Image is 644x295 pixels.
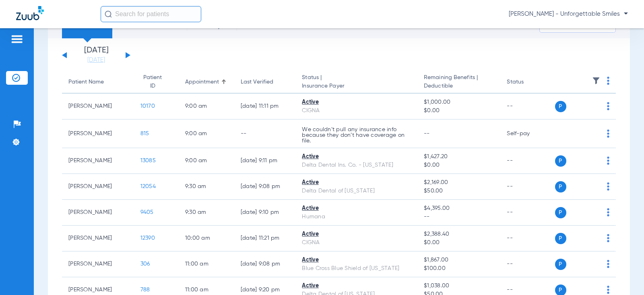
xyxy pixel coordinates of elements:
[140,184,156,189] span: 12054
[500,174,555,200] td: --
[424,213,494,221] span: --
[555,101,566,112] span: P
[302,204,411,213] div: Active
[140,235,155,241] span: 12390
[607,102,609,110] img: group-dot-blue.svg
[302,178,411,187] div: Active
[234,119,296,148] td: --
[179,119,234,148] td: 9:00 AM
[140,287,150,293] span: 788
[101,6,201,22] input: Search for patients
[424,264,494,273] span: $100.00
[607,260,609,268] img: group-dot-blue.svg
[234,174,296,200] td: [DATE] 9:08 PM
[607,77,609,85] img: group-dot-blue.svg
[302,98,411,107] div: Active
[241,78,289,86] div: Last Verified
[72,46,120,64] li: [DATE]
[179,200,234,226] td: 9:30 AM
[607,286,609,294] img: group-dot-blue.svg
[68,78,128,86] div: Patient Name
[140,261,150,267] span: 306
[424,187,494,195] span: $50.00
[302,187,411,195] div: Delta Dental of [US_STATE]
[72,56,120,64] a: [DATE]
[234,94,296,119] td: [DATE] 11:11 PM
[62,148,134,174] td: [PERSON_NAME]
[234,251,296,277] td: [DATE] 9:08 PM
[607,182,609,190] img: group-dot-blue.svg
[607,157,609,165] img: group-dot-blue.svg
[424,107,494,115] span: $0.00
[140,73,165,90] div: Patient ID
[179,148,234,174] td: 9:00 AM
[607,208,609,216] img: group-dot-blue.svg
[555,233,566,244] span: P
[302,282,411,290] div: Active
[62,119,134,148] td: [PERSON_NAME]
[140,103,155,109] span: 10170
[424,98,494,107] span: $1,000.00
[555,181,566,192] span: P
[234,148,296,174] td: [DATE] 9:11 PM
[179,174,234,200] td: 9:30 AM
[185,78,219,86] div: Appointment
[424,161,494,169] span: $0.00
[302,264,411,273] div: Blue Cross Blue Shield of [US_STATE]
[16,6,44,20] img: Zuub Logo
[105,10,112,18] img: Search Icon
[302,107,411,115] div: CIGNA
[234,200,296,226] td: [DATE] 9:10 PM
[555,207,566,218] span: P
[555,155,566,167] span: P
[68,78,104,86] div: Patient Name
[302,153,411,161] div: Active
[62,94,134,119] td: [PERSON_NAME]
[10,34,23,44] img: hamburger-icon
[424,204,494,213] span: $4,395.00
[500,71,555,94] th: Status
[424,230,494,239] span: $2,388.40
[295,71,417,94] th: Status |
[424,82,494,90] span: Deductible
[555,259,566,270] span: P
[302,239,411,247] div: CIGNA
[302,82,411,90] span: Insurance Payer
[424,131,430,136] span: --
[424,256,494,264] span: $1,867.00
[140,73,172,90] div: Patient ID
[179,251,234,277] td: 11:00 AM
[234,226,296,251] td: [DATE] 11:21 PM
[302,127,411,144] p: We couldn’t pull any insurance info because they don’t have coverage on file.
[424,178,494,187] span: $2,169.00
[500,94,555,119] td: --
[424,239,494,247] span: $0.00
[607,130,609,138] img: group-dot-blue.svg
[500,200,555,226] td: --
[241,78,273,86] div: Last Verified
[140,158,156,163] span: 13085
[302,161,411,169] div: Delta Dental Ins. Co. - [US_STATE]
[424,282,494,290] span: $1,038.00
[302,256,411,264] div: Active
[500,226,555,251] td: --
[500,148,555,174] td: --
[500,251,555,277] td: --
[185,78,228,86] div: Appointment
[424,153,494,161] span: $1,427.20
[500,119,555,148] td: Self-pay
[607,234,609,242] img: group-dot-blue.svg
[509,10,628,18] span: [PERSON_NAME] - Unforgettable Smiles
[417,71,500,94] th: Remaining Benefits |
[302,213,411,221] div: Humana
[62,200,134,226] td: [PERSON_NAME]
[140,131,149,136] span: 815
[140,209,154,215] span: 9405
[302,230,411,239] div: Active
[62,174,134,200] td: [PERSON_NAME]
[179,94,234,119] td: 9:00 AM
[62,226,134,251] td: [PERSON_NAME]
[592,77,600,85] img: filter.svg
[179,226,234,251] td: 10:00 AM
[62,251,134,277] td: [PERSON_NAME]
